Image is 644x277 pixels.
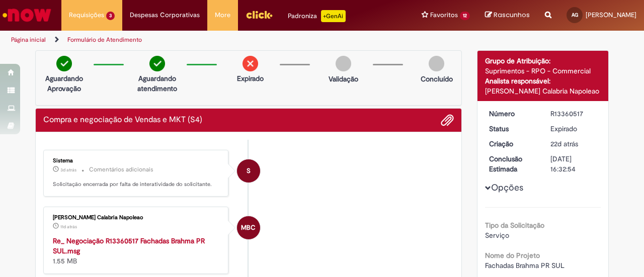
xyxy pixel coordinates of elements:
[246,7,273,22] img: click_logo_yellow_360x200.png
[485,251,540,260] b: Nome do Projeto
[481,154,543,174] dt: Conclusão Estimada
[550,139,578,148] time: 06/08/2025 15:32:45
[550,139,597,149] div: 06/08/2025 15:32:45
[106,12,115,20] span: 3
[1,5,53,25] img: ServiceNow
[237,216,260,239] div: Mariana Bracher Calabria Napoleao
[485,76,601,86] div: Analista responsável:
[60,167,76,173] time: 25/08/2025 16:00:06
[8,31,422,49] ul: Trilhas de página
[133,73,182,94] p: Aguardando atendimento
[53,158,220,164] div: Sistema
[586,11,636,19] span: [PERSON_NAME]
[130,10,200,20] span: Despesas Corporativas
[481,109,543,119] dt: Número
[429,56,444,71] img: img-circle-grey.png
[485,11,530,20] a: Rascunhos
[43,116,202,125] h2: Compra e negociação de Vendas e MKT (S4) Histórico de tíquete
[11,36,46,44] a: Página inicial
[421,74,453,84] p: Concluído
[40,73,89,94] p: Aguardando Aprovação
[247,159,251,183] span: S
[550,109,597,119] div: R13360517
[550,139,578,148] span: 22d atrás
[441,114,454,127] button: Adicionar anexos
[60,224,77,230] span: 11d atrás
[481,124,543,134] dt: Status
[321,10,346,22] p: +GenAi
[67,36,142,44] a: Formulário de Atendimento
[485,261,565,270] span: Fachadas Brahma PR SUL
[56,56,72,71] img: check-circle-green.png
[237,159,260,182] div: System
[550,124,597,134] div: Expirado
[494,10,530,20] span: Rascunhos
[60,167,76,173] span: 3d atrás
[485,56,601,66] div: Grupo de Atribuição:
[460,12,470,20] span: 12
[288,10,346,22] div: Padroniza
[485,221,544,230] b: Tipo da Solicitação
[329,74,358,84] p: Validação
[69,10,104,20] span: Requisições
[485,231,509,240] span: Serviço
[485,86,601,96] div: [PERSON_NAME] Calabria Napoleao
[53,180,220,189] p: Solicitação encerrada por falta de interatividade do solicitante.
[241,216,256,240] span: MBC
[430,10,458,20] span: Favoritos
[149,56,165,71] img: check-circle-green.png
[481,139,543,149] dt: Criação
[485,66,601,76] div: Suprimentos - RPO - Commercial
[572,12,578,18] span: AG
[53,215,220,221] div: [PERSON_NAME] Calabria Napoleao
[215,10,230,20] span: More
[243,56,258,71] img: remove.png
[550,154,597,174] div: [DATE] 16:32:54
[89,165,153,174] small: Comentários adicionais
[53,236,220,266] div: 1.55 MB
[60,224,77,230] time: 18/08/2025 08:25:18
[237,73,264,83] p: Expirado
[53,236,205,255] a: Re_ Negociação R13360517 Fachadas Brahma PR SUL.msg
[336,56,351,71] img: img-circle-grey.png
